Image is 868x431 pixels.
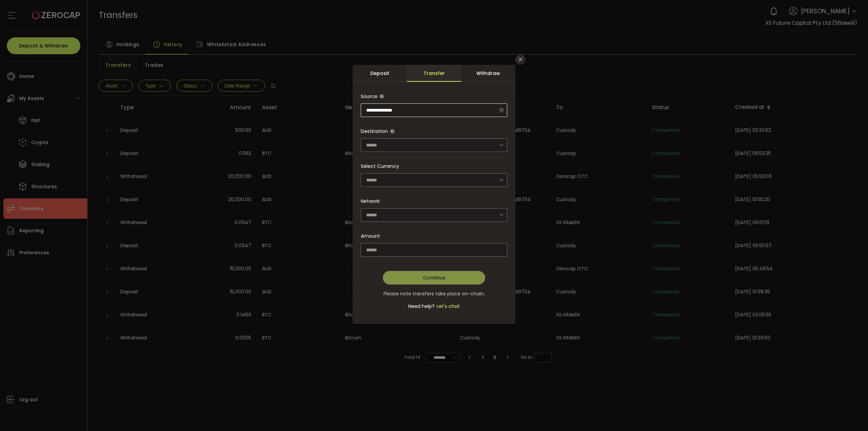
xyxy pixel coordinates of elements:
[353,65,515,324] div: dialog
[361,93,377,100] span: Source
[461,65,515,82] div: Withdraw
[716,158,868,431] iframe: Chat Widget
[515,55,526,65] button: Close
[435,303,460,310] span: Let's chat
[407,65,461,82] div: Transfer
[408,303,435,310] span: Need help?
[361,128,388,135] span: Destination
[383,290,485,297] span: Please note transfers take place on-chain.
[383,271,485,285] button: Continue
[361,163,403,170] label: Select Currency
[423,274,445,281] span: Continue
[353,65,407,82] div: Deposit
[361,198,384,204] label: Network
[361,229,380,243] span: Amount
